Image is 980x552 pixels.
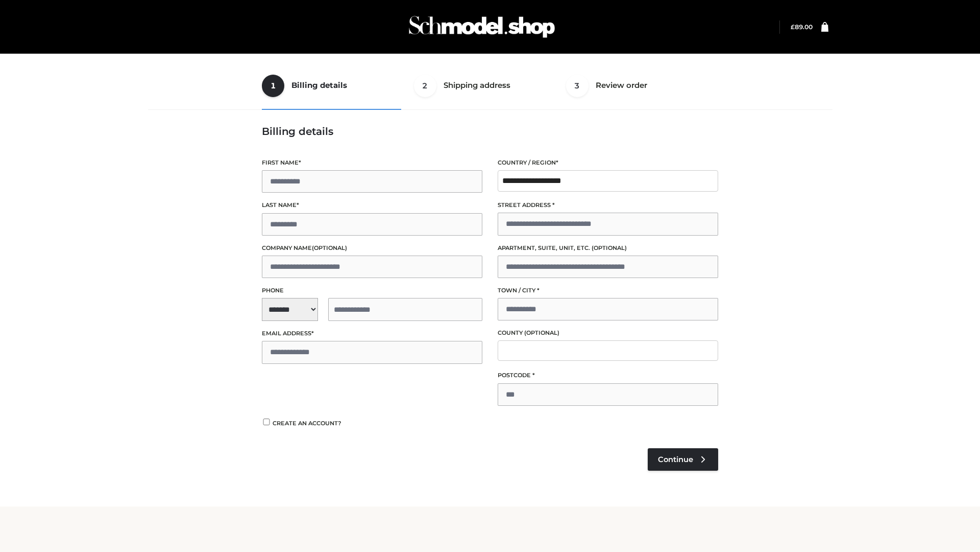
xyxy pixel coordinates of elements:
[405,7,558,47] img: Schmodel Admin 964
[592,244,627,251] span: (optional)
[791,23,813,31] a: £89.00
[312,244,347,251] span: (optional)
[791,23,795,31] span: £
[498,243,718,253] label: Apartment, suite, unit, etc.
[262,419,271,425] input: Create an account?
[262,125,718,137] h3: Billing details
[498,371,718,380] label: Postcode
[262,200,482,210] label: Last name
[262,243,482,253] label: Company name
[262,158,482,168] label: First name
[262,329,482,338] label: Email address
[791,23,813,31] bdi: 89.00
[273,420,341,427] span: Create an account?
[262,286,482,295] label: Phone
[658,455,693,464] span: Continue
[498,286,718,295] label: Town / City
[498,200,718,210] label: Street address
[648,448,718,471] a: Continue
[498,158,718,168] label: Country / Region
[498,328,718,338] label: County
[524,329,559,336] span: (optional)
